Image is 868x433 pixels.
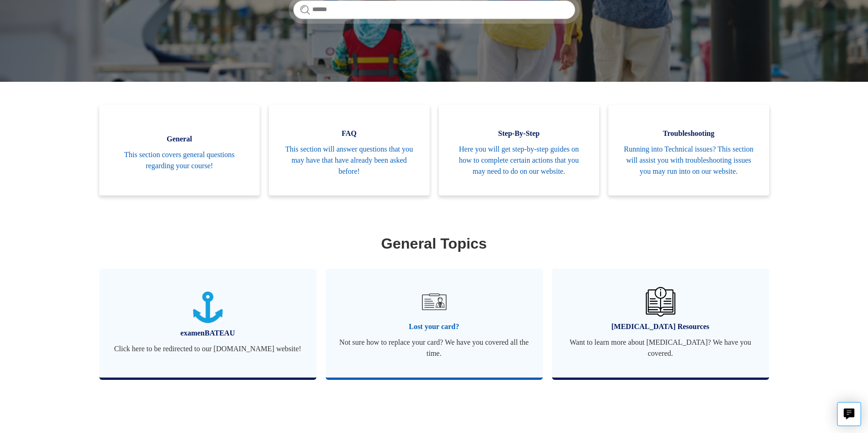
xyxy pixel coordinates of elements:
[608,105,769,195] a: Troubleshooting Running into Technical issues? This section will assist you with troubleshooting ...
[283,144,416,177] span: This section will answer questions that you may have that have already been asked before!
[340,337,529,359] span: Not sure how to replace your card? We have you covered all the time.
[453,128,586,139] span: Step-By-Step
[837,402,861,426] button: Live chat
[622,144,755,177] span: Running into Technical issues? This section will assist you with troubleshooting issues you may r...
[113,149,246,171] span: This section covers general questions regarding your course!
[193,292,223,323] img: 01JTNN85WSQ5FQ6HNXPDSZ7SRA
[622,128,755,139] span: Troubleshooting
[99,105,260,195] a: General This section covers general questions regarding your course!
[552,268,769,378] a: [MEDICAL_DATA] Resources Want to learn more about [MEDICAL_DATA]? We have you covered.
[439,105,600,195] a: Step-By-Step Here you will get step-by-step guides on how to complete certain actions that you ma...
[269,105,430,195] a: FAQ This section will answer questions that you may have that have already been asked before!
[99,268,316,378] a: examenBATEAU Click here to be redirected to our [DOMAIN_NAME] website!
[113,134,246,145] span: General
[113,343,303,354] span: Click here to be redirected to our [DOMAIN_NAME] website!
[646,287,675,317] img: 01JHREV2E6NG3DHE8VTG8QH796
[566,337,755,359] span: Want to learn more about [MEDICAL_DATA]? We have you covered.
[113,328,303,339] span: examenBATEAU
[340,321,529,332] span: Lost your card?
[283,128,416,139] span: FAQ
[453,144,586,177] span: Here you will get step-by-step guides on how to complete certain actions that you may need to do ...
[293,0,575,19] input: Search
[102,232,767,255] h1: General Topics
[566,321,755,332] span: [MEDICAL_DATA] Resources
[326,268,543,378] a: Lost your card? Not sure how to replace your card? We have you covered all the time.
[418,286,450,318] img: 01JRG6G4NA4NJ1BVG8MJM761YH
